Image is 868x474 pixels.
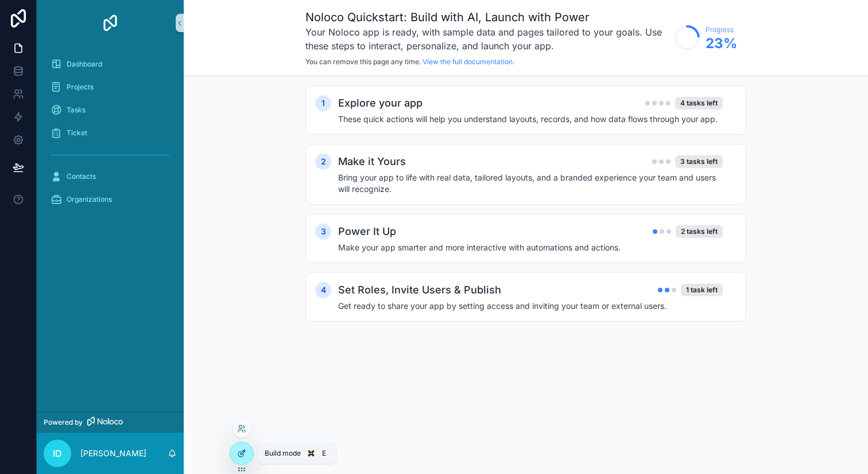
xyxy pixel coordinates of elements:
[53,446,62,460] span: ID
[67,83,94,92] span: Projects
[67,105,86,115] span: Tasks
[37,46,184,225] div: scrollable content
[67,172,96,181] span: Contacts
[706,25,737,34] span: Progress
[706,34,737,53] span: 23 %
[44,189,177,210] a: Organizations
[37,412,184,433] a: Powered by
[44,54,177,75] a: Dashboard
[423,57,514,66] a: View the full documentation.
[44,123,177,143] a: Ticket
[305,9,669,25] h1: Noloco Quickstart: Build with AI, Launch with Power
[305,57,421,66] span: You can remove this page any time.
[44,166,177,187] a: Contacts
[265,449,301,458] span: Build mode
[44,418,83,427] span: Powered by
[319,449,328,458] span: E
[67,60,102,69] span: Dashboard
[80,448,146,459] p: [PERSON_NAME]
[305,25,669,53] h3: Your Noloco app is ready, with sample data and pages tailored to your goals. Use these steps to i...
[67,128,87,138] span: Ticket
[101,14,119,32] img: App logo
[67,195,112,204] span: Organizations
[44,100,177,120] a: Tasks
[44,77,177,97] a: Projects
